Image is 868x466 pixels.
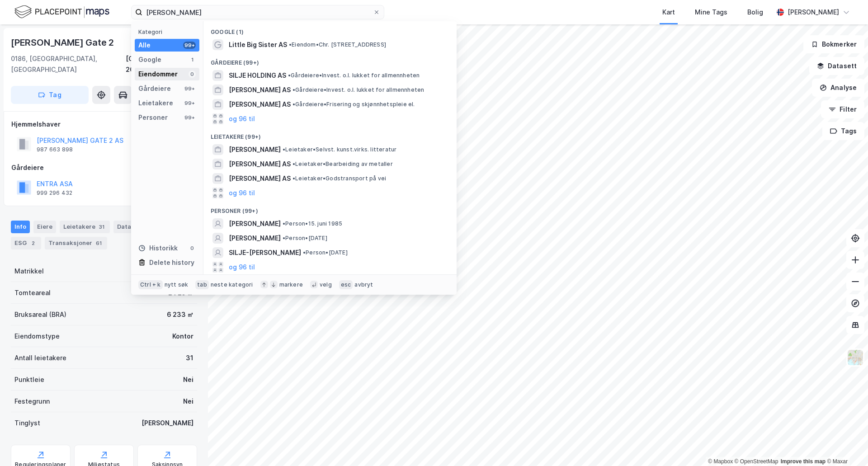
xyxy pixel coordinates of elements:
div: 99+ [183,114,196,121]
span: Gårdeiere • Frisering og skjønnhetspleie el. [292,101,415,108]
div: Antall leietakere [14,353,66,363]
span: • [289,41,292,48]
span: • [283,220,285,227]
div: 31 [186,353,193,363]
button: Bokmerker [803,35,864,53]
span: SILJE-[PERSON_NAME] [229,247,301,258]
span: • [283,235,285,241]
span: [PERSON_NAME] AS [229,173,291,184]
div: 0 [189,245,196,252]
div: Matrikkel [14,266,44,277]
div: 6 233 ㎡ [167,309,193,320]
span: • [292,160,295,167]
div: 999 296 432 [37,189,72,197]
div: Tomteareal [14,287,51,298]
div: 2 [28,239,38,248]
span: • [292,86,295,93]
div: 0 [189,71,196,78]
div: Info [11,221,30,233]
span: Leietaker • Selvst. kunst.virks. litteratur [283,146,396,153]
div: Nei [183,396,193,407]
span: [PERSON_NAME] AS [229,159,291,169]
div: Kategori [138,28,199,35]
span: [PERSON_NAME] [229,218,281,229]
div: Gårdeiere [138,83,171,94]
div: Eiendommer [138,69,178,80]
div: velg [320,281,332,288]
div: 31 [97,222,106,231]
div: markere [279,281,303,288]
span: Little Big Sister AS [229,39,287,50]
span: • [283,146,285,153]
div: neste kategori [211,281,253,288]
div: Alle [138,40,151,51]
div: [PERSON_NAME] Gate 2 [11,35,116,50]
div: Nei [183,374,193,385]
div: 987 663 898 [37,146,73,153]
img: logo.f888ab2527a4732fd821a326f86c7f29.svg [14,4,109,20]
div: Kontor [172,331,193,342]
div: ESG [11,237,41,249]
div: 1 [189,56,196,63]
div: Kontrollprogram for chat [823,423,868,466]
div: Historikk [138,243,178,254]
div: 0186, [GEOGRAPHIC_DATA], [GEOGRAPHIC_DATA] [11,53,126,75]
div: 99+ [183,99,196,107]
div: Eiendomstype [14,331,60,342]
span: • [288,72,291,79]
div: Mine Tags [695,7,727,18]
div: avbryt [354,281,373,288]
span: Gårdeiere • Invest. o.l. lukket for allmennheten [292,86,424,94]
span: Person • [DATE] [283,235,327,242]
div: Personer [138,112,168,123]
div: Tinglyst [14,418,40,428]
div: Google (1) [203,21,457,38]
div: [PERSON_NAME] [788,7,839,18]
span: • [292,175,295,182]
button: Tags [822,122,864,140]
span: • [303,249,306,256]
span: • [292,101,295,108]
div: 61 [94,239,104,248]
div: Festegrunn [14,396,50,407]
iframe: Chat Widget [823,423,868,466]
div: Gårdeiere (99+) [203,52,457,68]
div: Personer (99+) [203,200,457,217]
span: Gårdeiere • Invest. o.l. lukket for allmennheten [288,72,420,79]
div: 99+ [183,42,196,49]
a: Mapbox [708,458,733,465]
div: Leietakere [138,98,173,108]
img: Z [847,349,864,366]
button: og 96 til [229,113,255,124]
div: Leietakere (99+) [203,126,457,142]
input: Søk på adresse, matrikkel, gårdeiere, leietakere eller personer [142,5,373,19]
button: Filter [821,100,864,118]
button: og 96 til [229,262,255,273]
div: 99+ [183,85,196,92]
div: [GEOGRAPHIC_DATA], 208/101 [126,53,197,75]
div: Ctrl + k [138,280,163,289]
span: [PERSON_NAME] AS [229,99,291,110]
div: Gårdeiere [11,162,197,173]
button: og 96 til [229,188,255,198]
button: Datasett [809,57,864,75]
span: [PERSON_NAME] [229,233,281,244]
div: Datasett [113,221,158,233]
div: Transaksjoner [45,237,107,249]
span: Person • [DATE] [303,249,348,256]
div: Bruksareal (BRA) [14,309,66,320]
div: Google [138,54,161,65]
div: tab [195,280,209,289]
span: SILJE HOLDING AS [229,70,286,81]
div: Delete history [149,257,194,268]
div: [PERSON_NAME] [142,418,193,428]
div: Leietakere [60,221,110,233]
a: OpenStreetMap [735,458,778,465]
button: Tag [11,86,89,104]
div: Bolig [747,7,763,18]
span: Person • 15. juni 1985 [283,220,342,227]
div: Kart [662,7,675,18]
div: Hjemmelshaver [11,119,197,130]
div: Eiere [33,221,56,233]
span: Eiendom • Chr. [STREET_ADDRESS] [289,41,386,48]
